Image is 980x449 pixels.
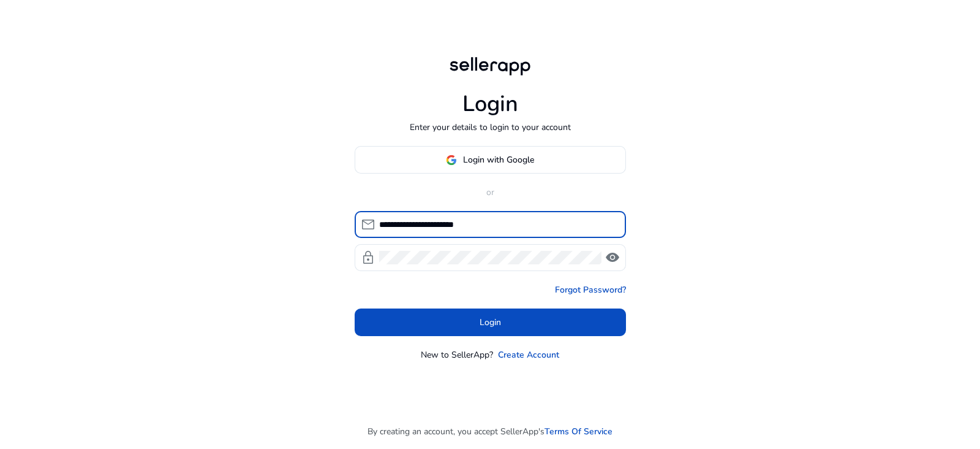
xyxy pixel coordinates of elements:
[555,283,626,296] a: Forgot Password?
[355,309,626,336] button: Login
[361,217,375,232] span: mail
[462,91,518,117] h1: Login
[361,250,375,265] span: lock
[355,146,626,174] button: Login with Google
[480,316,501,329] span: Login
[355,186,626,199] p: or
[446,155,457,166] img: google-logo.svg
[463,153,534,166] span: Login with Google
[545,425,612,438] a: Terms Of Service
[498,348,559,361] a: Create Account
[605,250,620,265] span: visibility
[410,121,571,134] p: Enter your details to login to your account
[421,348,493,361] p: New to SellerApp?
